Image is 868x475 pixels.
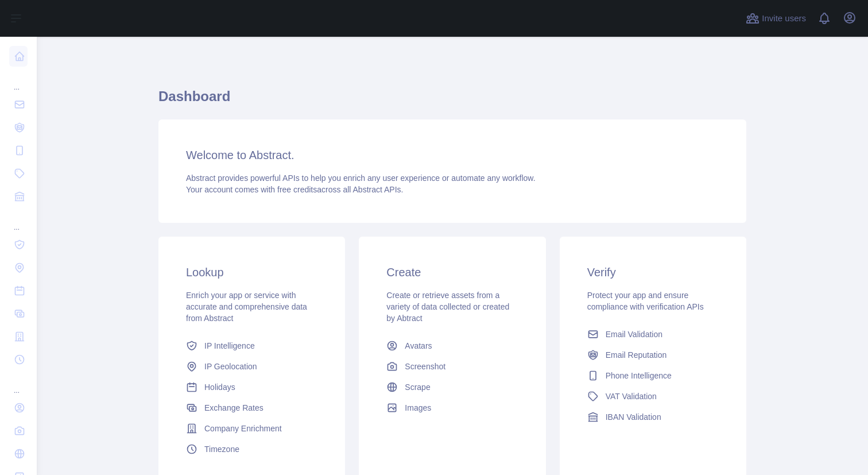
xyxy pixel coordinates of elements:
[181,439,322,459] a: Timezone
[204,381,235,393] span: Holidays
[181,377,322,397] a: Holidays
[181,356,322,377] a: IP Geolocation
[277,185,317,194] span: free credits
[583,365,723,386] a: Phone Intelligence
[204,402,263,414] span: Exchange Rates
[386,264,518,280] h3: Create
[382,397,522,418] a: Images
[9,372,28,395] div: ...
[204,443,239,455] span: Timezone
[583,386,723,407] a: VAT Validation
[186,173,536,183] span: Abstract provides powerful APIs to help you enrich any user experience or automate any workflow.
[9,209,28,232] div: ...
[186,147,719,163] h3: Welcome to Abstract.
[186,264,317,280] h3: Lookup
[9,69,28,92] div: ...
[158,87,746,115] h1: Dashboard
[583,324,723,345] a: Email Validation
[405,361,445,372] span: Screenshot
[405,381,430,393] span: Scrape
[587,264,719,280] h3: Verify
[186,291,307,323] span: Enrich your app or service with accurate and comprehensive data from Abstract
[606,391,657,402] span: VAT Validation
[743,9,808,28] button: Invite users
[181,418,322,439] a: Company Enrichment
[181,397,322,418] a: Exchange Rates
[181,335,322,356] a: IP Intelligence
[405,340,432,352] span: Avatars
[382,335,522,356] a: Avatars
[382,356,522,377] a: Screenshot
[186,185,403,194] span: Your account comes with across all Abstract APIs.
[606,370,672,381] span: Phone Intelligence
[606,349,667,361] span: Email Reputation
[405,402,431,414] span: Images
[583,345,723,365] a: Email Reputation
[587,291,704,311] span: Protect your app and ensure compliance with verification APIs
[204,340,255,352] span: IP Intelligence
[382,377,522,397] a: Scrape
[606,411,661,423] span: IBAN Validation
[386,291,509,323] span: Create or retrieve assets from a variety of data collected or created by Abtract
[204,423,282,434] span: Company Enrichment
[583,407,723,427] a: IBAN Validation
[606,329,662,340] span: Email Validation
[204,361,257,372] span: IP Geolocation
[762,12,806,25] span: Invite users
